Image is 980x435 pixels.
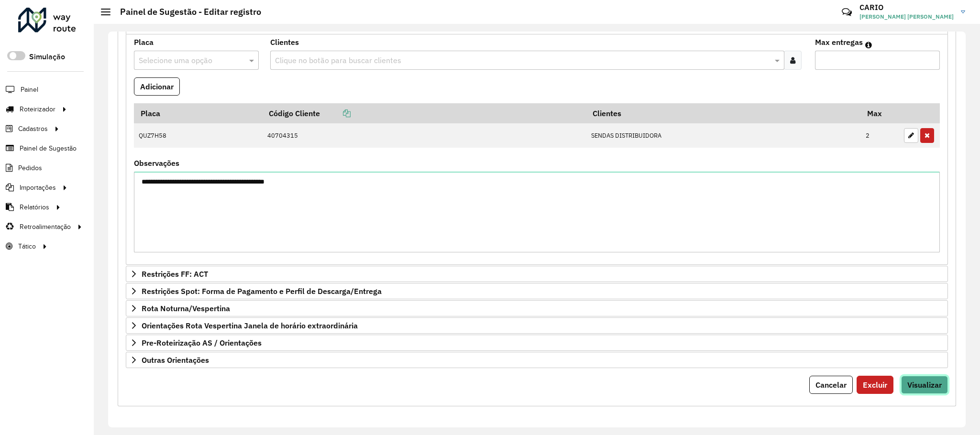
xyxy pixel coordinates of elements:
th: Código Cliente [262,103,586,123]
span: Tático [18,241,36,251]
span: Outras Orientações [142,356,209,364]
span: Pre-Roteirização AS / Orientações [142,339,262,347]
a: Outras Orientações [126,352,948,368]
span: Cancelar [815,380,847,390]
div: Mapas Sugeridos: Placa-Cliente [126,34,948,265]
a: Copiar [320,109,351,118]
button: Visualizar [901,376,948,394]
h3: CARIO [859,3,954,12]
span: Cadastros [18,124,48,134]
a: Contato Rápido [837,2,857,22]
button: Cancelar [809,376,853,394]
span: Orientações Rota Vespertina Janela de horário extraordinária [142,322,358,329]
span: Painel [21,85,38,95]
td: SENDAS DISTRIBUIDORA [586,123,861,148]
span: Excluir [863,380,887,390]
td: 2 [861,123,899,148]
h2: Painel de Sugestão - Editar registro [110,7,261,17]
td: QUZ7H58 [134,123,262,148]
span: Relatórios [20,202,49,212]
a: Restrições Spot: Forma de Pagamento e Perfil de Descarga/Entrega [126,283,948,299]
label: Placa [134,36,154,48]
a: Pre-Roteirização AS / Orientações [126,335,948,351]
em: Máximo de clientes que serão colocados na mesma rota com os clientes informados [865,41,872,49]
a: Restrições FF: ACT [126,266,948,282]
label: Simulação [29,51,65,63]
span: Importações [20,183,56,193]
span: Restrições FF: ACT [142,270,208,278]
span: Painel de Sugestão [20,143,77,153]
button: Adicionar [134,77,180,96]
span: Roteirizador [20,104,55,114]
span: Pedidos [18,163,42,173]
a: Orientações Rota Vespertina Janela de horário extraordinária [126,317,948,334]
th: Max [861,103,899,123]
label: Observações [134,157,179,169]
label: Max entregas [815,36,863,48]
th: Placa [134,103,262,123]
span: Rota Noturna/Vespertina [142,304,230,312]
td: 40704315 [262,123,586,148]
button: Excluir [857,376,893,394]
span: Restrições Spot: Forma de Pagamento e Perfil de Descarga/Entrega [142,287,382,295]
span: Retroalimentação [20,222,71,232]
th: Clientes [586,103,861,123]
span: [PERSON_NAME] [PERSON_NAME] [859,12,954,21]
span: Visualizar [907,380,942,390]
label: Clientes [270,36,299,48]
a: Rota Noturna/Vespertina [126,300,948,316]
